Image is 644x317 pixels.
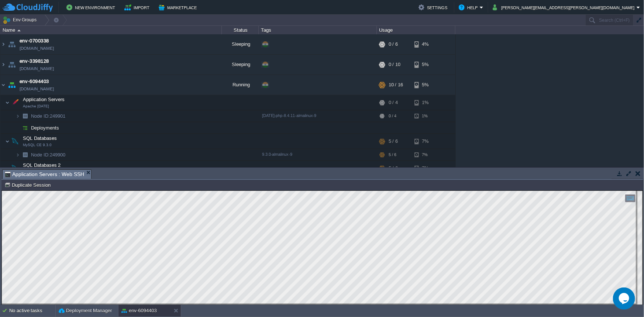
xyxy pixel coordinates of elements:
div: 1% [414,95,438,110]
img: AMDAwAAAACH5BAEAAAAALAAAAAABAAEAAAICRAEAOw== [16,110,20,122]
button: Help [459,3,480,12]
img: CloudJiffy [3,3,53,12]
div: 7% [414,134,438,149]
button: Env Groups [3,15,39,25]
a: SQL DatabasesMySQL CE 9.3.0 [22,135,58,141]
div: Sleeping [222,34,259,54]
a: SQL Databases 2 [22,162,62,168]
div: 7% [414,161,438,176]
a: [DOMAIN_NAME] [20,65,54,72]
img: AMDAwAAAACH5BAEAAAAALAAAAAABAAEAAAICRAEAOw== [5,161,10,176]
img: AMDAwAAAACH5BAEAAAAALAAAAAABAAEAAAICRAEAOw== [7,75,17,95]
a: [DOMAIN_NAME] [20,45,54,52]
div: No active tasks [9,305,55,317]
img: AMDAwAAAACH5BAEAAAAALAAAAAABAAEAAAICRAEAOw== [16,122,20,134]
div: 0 / 4 [389,110,396,122]
span: Node ID: [31,152,50,158]
div: 5 / 6 [389,134,398,149]
div: 5% [414,55,438,75]
button: New Environment [66,3,117,12]
img: AMDAwAAAACH5BAEAAAAALAAAAAABAAEAAAICRAEAOw== [7,34,17,54]
div: 4% [414,34,438,54]
button: Settings [419,3,450,12]
button: Duplicate Session [4,182,53,188]
a: env-6094403 [20,78,49,85]
button: env-6094403 [121,307,157,314]
img: AMDAwAAAACH5BAEAAAAALAAAAAABAAEAAAICRAEAOw== [0,75,6,95]
button: Import [124,3,152,12]
a: env-0700338 [20,37,49,45]
a: Node ID:249901 [30,113,66,119]
div: 0 / 10 [389,55,400,75]
img: AMDAwAAAACH5BAEAAAAALAAAAAABAAEAAAICRAEAOw== [16,149,20,161]
span: 249901 [30,113,66,119]
span: 249900 [30,152,66,158]
a: Node ID:249900 [30,152,66,158]
img: AMDAwAAAACH5BAEAAAAALAAAAAABAAEAAAICRAEAOw== [20,122,30,134]
div: 10 / 16 [389,75,403,95]
img: AMDAwAAAACH5BAEAAAAALAAAAAABAAEAAAICRAEAOw== [5,95,10,110]
span: SQL Databases 2 [22,162,62,168]
img: AMDAwAAAACH5BAEAAAAALAAAAAABAAEAAAICRAEAOw== [20,149,30,161]
img: AMDAwAAAACH5BAEAAAAALAAAAAABAAEAAAICRAEAOw== [17,30,21,31]
div: Tags [259,26,376,34]
div: Sleeping [222,55,259,75]
img: AMDAwAAAACH5BAEAAAAALAAAAAABAAEAAAICRAEAOw== [0,55,6,75]
img: AMDAwAAAACH5BAEAAAAALAAAAAABAAEAAAICRAEAOw== [10,134,20,149]
a: env-3398128 [20,58,49,65]
div: Running [222,75,259,95]
span: [DATE]-php-8.4.11-almalinux-9 [262,113,317,118]
a: [DOMAIN_NAME] [20,85,54,93]
span: Apache [DATE] [23,104,49,108]
div: 5 / 6 [389,161,398,176]
div: 0 / 4 [389,95,398,110]
img: AMDAwAAAACH5BAEAAAAALAAAAAABAAEAAAICRAEAOw== [20,110,30,122]
button: [PERSON_NAME][EMAIL_ADDRESS][PERSON_NAME][DOMAIN_NAME] [493,3,637,12]
span: MySQL CE 9.3.0 [23,143,52,147]
div: 0 / 6 [389,34,398,54]
div: 1% [414,110,438,122]
a: Application ServersApache [DATE] [22,97,66,102]
div: 5% [414,75,438,95]
img: AMDAwAAAACH5BAEAAAAALAAAAAABAAEAAAICRAEAOw== [7,55,17,75]
span: Application Servers [22,96,66,103]
div: 5 / 6 [389,149,396,161]
div: 7% [414,149,438,161]
img: AMDAwAAAACH5BAEAAAAALAAAAAABAAEAAAICRAEAOw== [5,134,10,149]
img: AMDAwAAAACH5BAEAAAAALAAAAAABAAEAAAICRAEAOw== [10,95,20,110]
span: 9.3.0-almalinux-9 [262,152,292,156]
img: AMDAwAAAACH5BAEAAAAALAAAAAABAAEAAAICRAEAOw== [10,161,20,176]
img: AMDAwAAAACH5BAEAAAAALAAAAAABAAEAAAICRAEAOw== [0,34,6,54]
span: Application Servers : Web SSH [5,170,84,179]
div: Status [222,26,258,34]
span: SQL Databases [22,135,58,141]
button: Marketplace [159,3,199,12]
span: Node ID: [31,113,50,119]
iframe: chat widget [613,287,637,310]
div: Usage [377,26,455,34]
button: Deployment Manager [59,307,112,314]
div: Name [1,26,221,34]
a: Deployments [30,125,60,131]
